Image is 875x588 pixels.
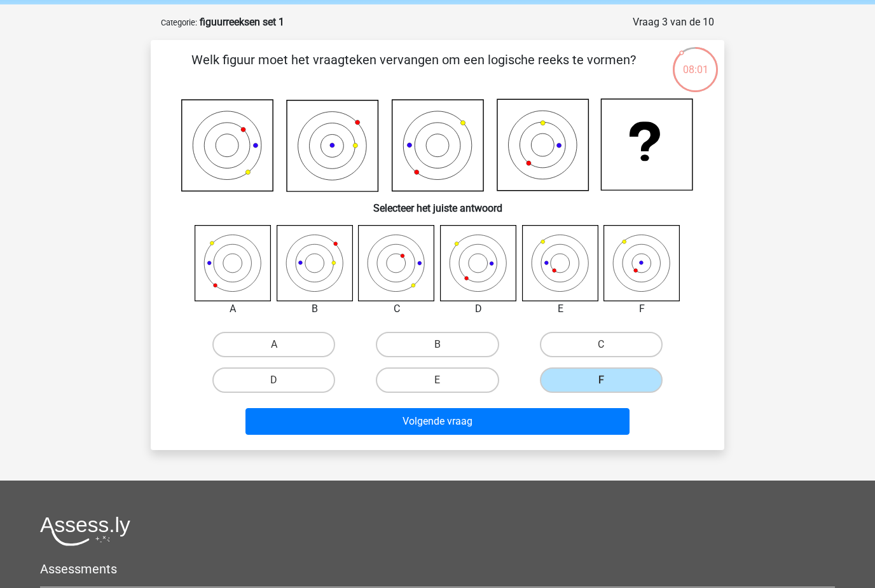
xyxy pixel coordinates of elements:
div: 08:01 [672,46,719,78]
label: A [212,332,335,357]
div: A [185,301,281,317]
div: C [348,301,444,317]
label: F [540,367,663,393]
h5: Assessments [40,561,835,577]
label: D [212,367,335,393]
img: Assessly logo [40,516,130,546]
p: Welk figuur moet het vraagteken vervangen om een logische reeks te vormen? [171,50,656,88]
div: E [513,301,609,317]
div: B [267,301,363,317]
label: E [376,367,499,393]
label: C [540,332,663,357]
small: Categorie: [161,18,197,27]
div: F [594,301,690,317]
label: B [376,332,499,357]
div: Vraag 3 van de 10 [633,15,714,30]
strong: figuurreeksen set 1 [200,16,284,28]
h6: Selecteer het juiste antwoord [171,192,704,214]
button: Volgende vraag [245,408,630,435]
div: D [431,301,527,317]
